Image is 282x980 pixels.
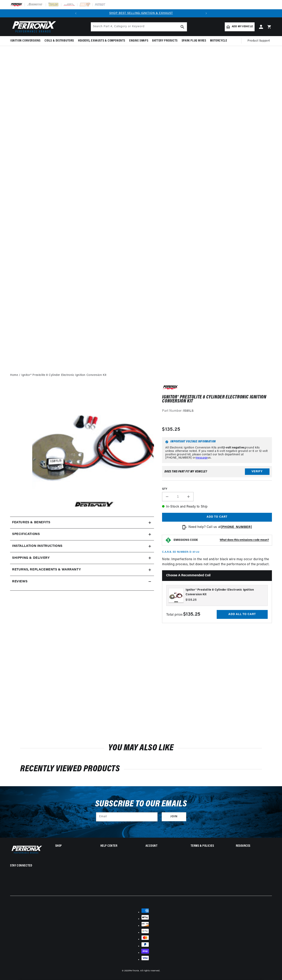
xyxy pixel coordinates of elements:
small: © 2025 . [122,970,140,972]
span: Coils & Distributors [45,39,74,43]
button: Translation missing: en.sections.announcements.next_announcement [202,9,210,17]
button: Add to cart [162,513,272,522]
h3: Subscribe to our emails [95,800,187,808]
summary: Resources [236,845,272,848]
p: Need help? Call us at [188,525,252,530]
summary: Installation instructions [10,540,154,552]
span: Ignition Conversions [10,39,41,43]
a: message [196,456,208,459]
span: Motorcycle [210,39,227,43]
span: $135.25 [162,426,180,433]
h2: Installation instructions [12,544,62,549]
summary: Reviews [10,576,154,588]
span: $135.25 [186,598,197,602]
button: search button [178,22,187,31]
summary: Headers, Exhausts & Components [76,36,127,46]
summary: Coils & Distributors [43,36,76,46]
span: Product Support [248,39,270,43]
summary: Help Center [100,845,136,848]
div: Does This part fit My vehicle? [164,470,207,473]
p: C.A.R.B. EO Number: D-57-22 [162,550,199,554]
summary: Ignition Conversions [10,36,43,46]
summary: Shipping & Delivery [10,552,154,564]
nav: breadcrumbs [10,373,272,377]
div: Announcement [80,11,202,16]
h6: Important Voltage Information [165,440,269,443]
a: [PHONE_NUMBER] [221,525,252,529]
h2: You may also like [20,744,262,752]
strong: $135.25 [183,612,200,617]
a: Ignitor® Prestolite 8 Cylinder Electronic Ignition Conversion Kit [21,373,106,377]
a: Home [10,373,18,377]
button: Add all to cart [217,610,268,619]
summary: Account [146,845,182,848]
a: SHOP BEST SELLING IGNITION & EXHAUST [109,12,173,15]
summary: Battery Products [150,36,180,46]
summary: Terms & policies [191,845,227,848]
h2: Returns, Replacements & Warranty [12,567,81,572]
summary: Returns, Replacements & Warranty [10,564,154,576]
summary: Motorcycle [208,36,229,46]
h1: Ignitor® Prestolite 8 Cylinder Electronic Ignition Conversion Kit [162,395,272,403]
summary: Specifications [10,529,154,540]
button: EMISSIONS CODEWhat does this emissions code mean? [174,538,269,542]
a: PerTronix [129,970,139,972]
h2: Reviews [12,579,27,584]
input: Search Part #, Category or Keyword [91,22,187,31]
media-gallery: Gallery Viewer [10,385,154,508]
span: Total price: [166,613,200,616]
img: Pertronix [10,20,56,34]
div: Note: Imperfections in the red and/or black wire may occur during the molding process, but does n... [162,385,272,623]
button: Verify [245,468,270,475]
summary: Features & Benefits [10,517,154,529]
input: Email [96,812,157,821]
span: Engine Swaps [129,39,148,43]
img: Pertronix [10,845,42,854]
button: Translation missing: en.sections.announcements.previous_announcement [72,9,80,17]
label: QTY [162,487,272,491]
strong: What does this emissions code mean? [220,539,269,542]
h2: Choose a Recommended Coil [162,570,272,581]
strong: EMISSIONS CODE [174,539,198,542]
strong: 12-volt negative [222,446,244,449]
h2: Shipping & Delivery [12,556,50,561]
h2: Specifications [12,532,40,537]
small: All rights reserved. [140,970,160,972]
div: Part Number: [162,409,272,414]
summary: Shop [55,845,91,848]
h2: RECENTLY VIEWED PRODUCTS [20,765,262,773]
summary: Spark Plug Wires [180,36,208,46]
p: In-Stock and Ready to Ship [162,504,272,510]
strong: 1581LS [183,409,194,413]
span: Add my vehicle [232,25,253,29]
summary: Engine Swaps [127,36,150,46]
div: 1 of 2 [80,11,202,16]
span: Spark Plug Wires [182,39,206,43]
a: Add my vehicle [225,22,255,31]
span: Headers, Exhausts & Components [78,39,125,43]
summary: Product Support [248,36,272,46]
button: Subscribe [162,812,186,821]
img: Emissions code [165,537,172,543]
p: Stay Connected [10,864,42,868]
p: All Electronic Ignition Conversion Kits are ground kits unless otherwise noted. If you need a 6-v... [165,446,269,460]
span: Battery Products [152,39,178,43]
h2: Features & Benefits [12,520,50,525]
